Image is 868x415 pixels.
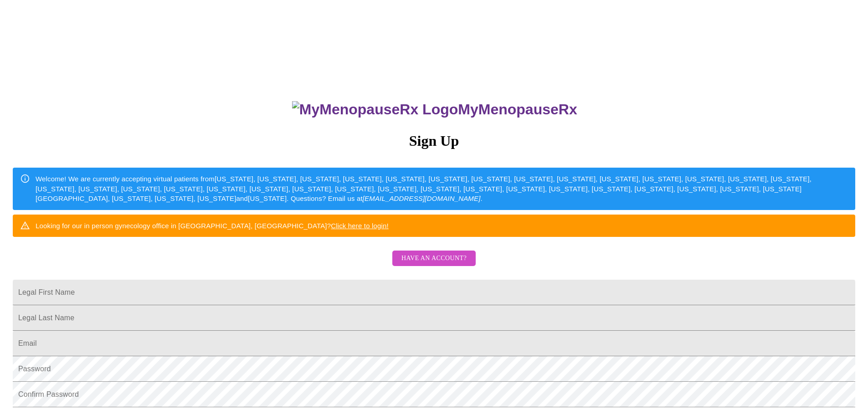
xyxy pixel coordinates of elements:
img: MyMenopauseRx Logo [292,101,458,118]
em: [EMAIL_ADDRESS][DOMAIN_NAME] [363,195,481,202]
h3: MyMenopauseRx [14,101,856,118]
span: Have an account? [401,253,467,264]
div: Welcome! We are currently accepting virtual patients from [US_STATE], [US_STATE], [US_STATE], [US... [36,170,848,207]
a: Click here to login! [331,222,389,230]
button: Have an account? [392,251,476,266]
a: Have an account? [390,261,478,268]
div: Looking for our in person gynecology office in [GEOGRAPHIC_DATA], [GEOGRAPHIC_DATA]? [36,217,389,234]
h3: Sign Up [13,133,855,149]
